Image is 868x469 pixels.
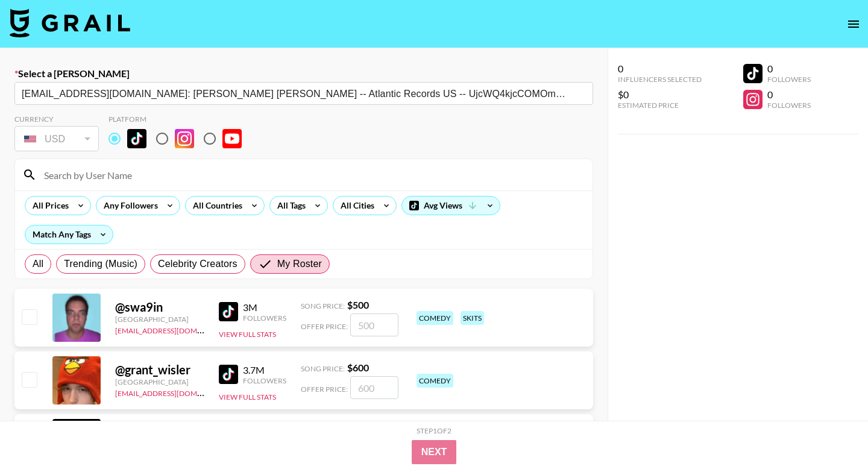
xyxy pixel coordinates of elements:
div: [GEOGRAPHIC_DATA] [115,377,204,386]
div: [GEOGRAPHIC_DATA] [115,315,204,324]
button: View Full Stats [219,392,276,401]
div: 3M [243,301,286,313]
a: [EMAIL_ADDRESS][DOMAIN_NAME] [115,324,236,335]
button: open drawer [841,12,866,36]
img: YouTube [222,129,242,148]
div: Estimated Price [618,101,702,110]
a: [EMAIL_ADDRESS][DOMAIN_NAME] [115,386,236,398]
img: TikTok [219,302,238,321]
input: 500 [350,313,398,336]
div: Followers [243,313,286,323]
div: 0 [618,63,702,75]
div: Followers [243,376,286,385]
input: Search by User Name [37,165,585,184]
div: Match Any Tags [25,225,113,244]
button: View Full Stats [219,330,276,339]
button: Next [412,440,457,464]
span: My Roster [277,257,322,271]
div: comedy [417,374,453,388]
span: Song Price: [301,364,345,373]
div: Currency is locked to USD [14,124,99,154]
input: 600 [350,376,398,399]
span: Celebrity Creators [158,257,237,271]
span: Trending (Music) [64,257,137,271]
img: TikTok [219,365,238,384]
div: 0 [767,63,811,75]
div: Followers [767,75,811,84]
div: Avg Views [402,197,500,215]
div: comedy [417,311,453,325]
span: Offer Price: [301,322,348,331]
img: Grail Talent [10,8,130,37]
span: Song Price: [301,301,345,310]
div: Followers [767,101,811,110]
div: Influencers Selected [618,75,702,84]
img: TikTok [127,129,146,148]
span: Offer Price: [301,385,348,394]
div: @ swa9in [115,300,204,315]
div: All Prices [25,197,71,215]
label: Select a [PERSON_NAME] [14,68,593,80]
strong: $ 500 [347,299,369,310]
div: All Countries [186,197,245,215]
div: 3.7M [243,364,286,376]
div: Step 1 of 2 [417,426,451,435]
strong: $ 600 [347,362,369,373]
div: @ grant_wisler [115,362,204,377]
div: Platform [108,115,251,124]
span: All [33,257,43,271]
div: All Cities [333,197,377,215]
div: 0 [767,89,811,101]
div: USD [17,128,96,150]
div: $0 [618,89,702,101]
img: Instagram [175,129,194,148]
div: All Tags [270,197,308,215]
div: skits [461,311,484,325]
div: Any Followers [96,197,160,215]
div: Currency [14,115,99,124]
